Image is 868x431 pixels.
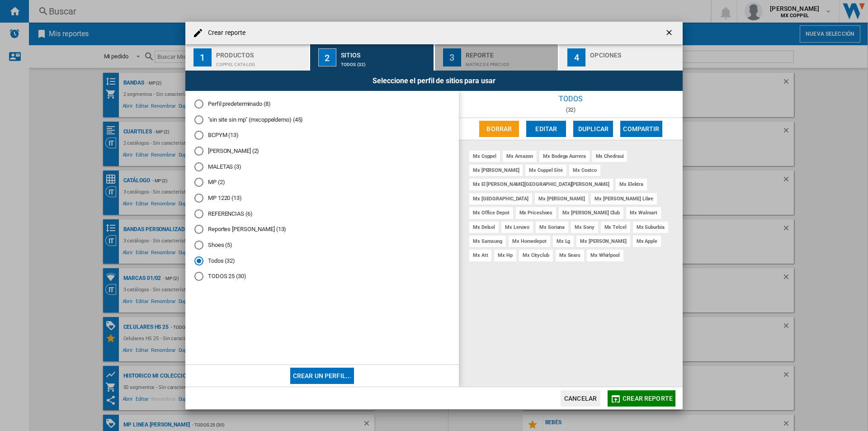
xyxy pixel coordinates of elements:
div: mx [PERSON_NAME] club [559,207,623,218]
div: mx homedepot [509,236,550,247]
div: mx [GEOGRAPHIC_DATA] [469,193,532,204]
div: Coppel catalog [216,57,305,67]
div: mx sony [571,222,598,233]
button: Editar [526,121,566,137]
button: Duplicar [573,121,613,137]
div: mx amazon [503,151,537,162]
ng-md-icon: getI18NText('BUTTONS.CLOSE_DIALOG') [665,28,675,39]
div: mx [PERSON_NAME] libre [591,193,657,204]
div: mx [PERSON_NAME] [535,193,588,204]
div: mx lg [553,236,574,247]
div: mx att [469,250,491,261]
button: 1 Productos Coppel catalog [185,44,310,71]
md-radio-button: MABE (2) [194,147,450,156]
div: mx [PERSON_NAME] [469,165,523,176]
div: Sitios [341,48,430,57]
button: Compartir [620,121,662,137]
div: mx cityclub [519,250,553,261]
div: 2 [318,48,336,66]
div: mx suburbia [633,222,668,233]
div: mx walmart [626,207,661,218]
button: 2 Sitios Todos (32) [310,44,434,71]
div: mx coppel site [525,165,566,176]
md-radio-button: Reportes Oscar Lopez (13) [194,225,450,234]
md-radio-button: BCPYM (13) [194,131,450,140]
div: mx apple [633,236,661,247]
button: getI18NText('BUTTONS.CLOSE_DIALOG') [661,24,679,42]
div: mx office depot [469,207,513,218]
div: mx whirlpool [587,250,623,261]
div: mx delsol [469,222,499,233]
md-radio-button: MP 1220 (13) [194,194,450,203]
button: Cancelar [561,390,600,407]
div: mx lenovo [501,222,533,233]
div: mx priceshoes [516,207,557,218]
div: mx el [PERSON_NAME][GEOGRAPHIC_DATA][PERSON_NAME] [469,179,613,190]
div: Matriz de precios [466,57,555,67]
md-radio-button: MP (2) [194,178,450,187]
div: mx samsung [469,236,506,247]
div: Seleccione el perfil de sitios para usar [185,71,683,91]
md-radio-button: MALETAS (3) [194,162,450,171]
div: mx [PERSON_NAME] [576,236,630,247]
div: (32) [459,107,683,113]
div: Reporte [466,48,555,57]
div: mx soriana [536,222,568,233]
div: mx telcel [601,222,630,233]
button: Borrar [479,121,519,137]
div: Todos (32) [341,57,430,67]
button: 4 Opciones [559,44,683,71]
div: Todos [459,91,683,107]
div: mx coppel [469,151,500,162]
md-radio-button: REFERENCIAS (6) [194,209,450,218]
md-radio-button: Todos (32) [194,256,450,265]
button: Crear un perfil... [290,368,354,384]
md-radio-button: Perfil predeterminado (8) [194,100,450,109]
button: Crear reporte [608,390,675,407]
md-radio-button: TODOS 25 (30) [194,272,450,281]
div: 3 [443,48,461,66]
h4: Crear reporte [203,28,245,38]
md-radio-button: "sin site sin mp" (mxcoppeldemo) (45) [194,115,450,124]
div: mx costco [569,165,600,176]
div: mx chedraui [592,151,627,162]
div: mx bodega aurrera [539,151,589,162]
div: 4 [567,48,585,66]
md-radio-button: Shoes (5) [194,241,450,250]
div: Productos [216,48,305,57]
div: mx hp [494,250,516,261]
div: 1 [193,48,212,66]
span: Crear reporte [623,395,673,402]
div: Opciones [590,48,679,57]
div: mx sears [556,250,584,261]
button: 3 Reporte Matriz de precios [435,44,559,71]
div: mx elektra [616,179,647,190]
